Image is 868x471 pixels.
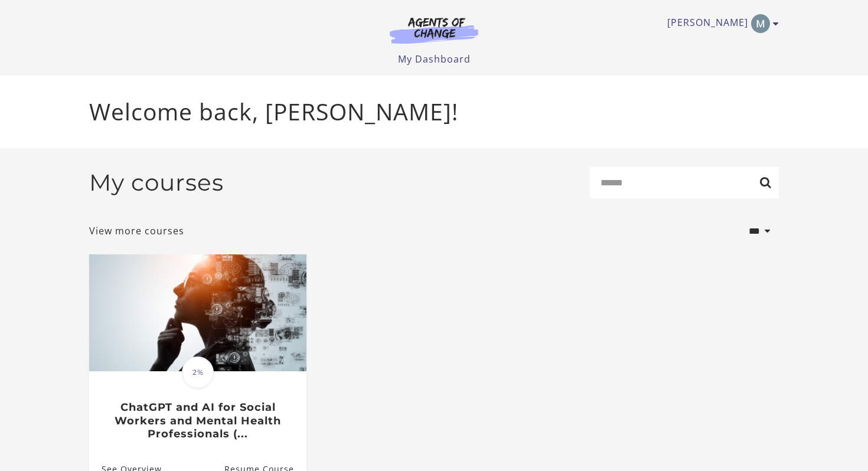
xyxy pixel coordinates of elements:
p: Welcome back, [PERSON_NAME]! [89,94,779,129]
h3: ChatGPT and AI for Social Workers and Mental Health Professionals (... [102,401,293,441]
a: View more courses [89,224,184,238]
img: Agents of Change Logo [377,17,491,44]
h2: My courses [89,169,224,197]
span: 2% [182,356,214,388]
a: My Dashboard [398,53,471,66]
a: Toggle menu [667,14,773,33]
